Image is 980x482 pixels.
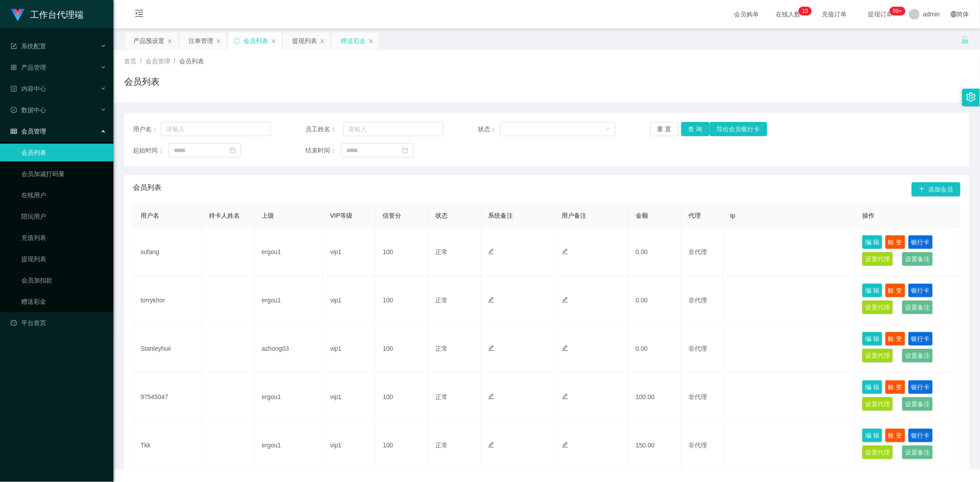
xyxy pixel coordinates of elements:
[688,212,701,219] span: 代理
[902,300,933,314] button: 设置备注
[562,248,568,255] i: 图标: edit
[862,332,882,346] button: 编 辑
[230,147,236,153] i: 图标: calendar
[11,107,17,113] i: 图标: check-circle-o
[11,43,46,50] span: 系统配置
[133,146,168,155] span: 起始时间：
[11,64,17,71] i: 图标: appstore-o
[21,250,106,268] a: 提现列表
[11,64,46,71] span: 产品管理
[562,442,568,448] i: 图标: edit
[174,58,176,65] span: /
[376,373,429,421] td: 100
[629,276,681,325] td: 0.00
[902,397,933,411] button: 设置备注
[383,212,402,219] span: 信誉分
[688,393,707,400] span: 非代理
[862,300,893,314] button: 设置代理
[908,380,933,394] button: 银行卡
[890,7,906,16] sup: 1124
[167,39,172,44] i: 图标: close
[124,58,137,65] span: 首页
[688,248,707,255] span: 非代理
[636,212,648,219] span: 金额
[376,276,429,325] td: 100
[254,228,323,276] td: ergou1
[436,442,448,449] span: 正常
[908,332,933,346] button: 银行卡
[11,85,46,92] span: 内容中心
[11,106,46,114] span: 数据中心
[11,128,17,134] i: 图标: table
[885,235,906,249] button: 账 变
[11,9,25,21] img: logo.9652507e.png
[562,212,587,219] span: 用户备注
[124,0,154,29] i: 图标: menu-fold
[133,182,161,196] span: 会员列表
[436,297,448,304] span: 正常
[862,397,893,411] button: 设置代理
[254,276,323,325] td: ergou1
[772,11,805,17] span: 在线人数
[402,147,408,153] i: 图标: calendar
[145,58,170,65] span: 会员管理
[11,128,46,135] span: 会员管理
[133,373,202,421] td: 97545047
[376,421,429,470] td: 100
[862,235,882,249] button: 编 辑
[908,283,933,298] button: 银行卡
[436,248,448,255] span: 正常
[605,126,610,133] i: 图标: down
[688,345,707,352] span: 非代理
[562,393,568,400] i: 图标: edit
[254,325,323,373] td: azhong03
[376,325,429,373] td: 100
[320,39,325,44] i: 图标: close
[799,7,812,16] sup: 13
[323,276,376,325] td: vip1
[343,122,444,136] input: 请输入
[908,428,933,443] button: 银行卡
[133,421,202,470] td: Tkk
[488,297,494,303] i: 图标: edit
[912,182,960,196] button: 图标: plus添加会员
[488,345,494,351] i: 图标: edit
[21,165,106,183] a: 会员加减打码量
[902,445,933,459] button: 设置备注
[629,228,681,276] td: 0.00
[21,271,106,289] a: 会员加扣款
[271,39,276,44] i: 图标: close
[21,186,106,204] a: 在线用户
[323,325,376,373] td: vip1
[629,373,681,421] td: 100.00
[121,449,973,458] div: 2021
[133,125,161,134] span: 用户名：
[209,212,240,219] span: 持卡人姓名
[488,248,494,255] i: 图标: edit
[21,144,106,161] a: 会员列表
[951,11,957,17] i: 图标: global
[323,228,376,276] td: vip1
[688,442,707,449] span: 非代理
[629,325,681,373] td: 0.00
[862,380,882,394] button: 编 辑
[862,445,893,459] button: 设置代理
[30,0,83,29] h1: 工作台代理端
[11,314,106,332] a: 图标: dashboard平台首页
[133,228,202,276] td: xufang
[488,212,513,219] span: 系统备注
[864,11,898,17] span: 提现订单
[885,283,906,298] button: 账 变
[488,393,494,400] i: 图标: edit
[243,32,268,49] div: 会员列表
[885,428,906,443] button: 账 变
[478,125,500,134] span: 状态：
[141,212,159,219] span: 用户名
[688,297,707,304] span: 非代理
[681,122,710,136] button: 查 询
[124,75,160,88] h1: 会员列表
[21,229,106,247] a: 充值列表
[341,32,366,49] div: 赠送彩金
[966,92,976,102] i: 图标: setting
[368,39,374,44] i: 图标: close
